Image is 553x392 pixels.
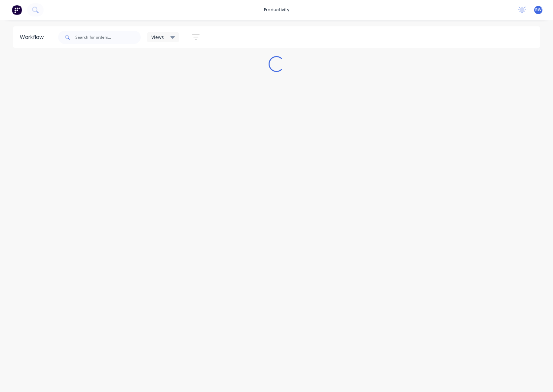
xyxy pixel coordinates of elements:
span: RW [535,7,541,13]
span: Views [151,34,164,41]
div: Workflow [20,33,47,41]
div: productivity [261,5,293,15]
img: Factory [12,5,22,15]
input: Search for orders... [75,31,141,44]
